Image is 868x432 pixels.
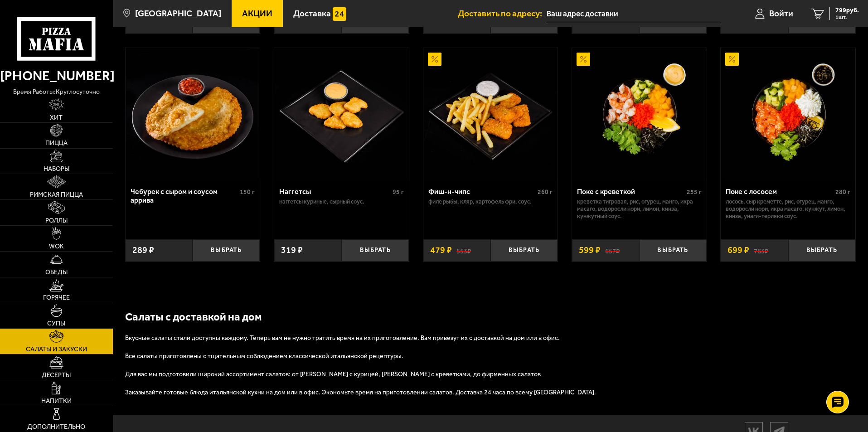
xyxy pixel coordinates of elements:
[342,239,409,262] button: Выбрать
[577,198,702,220] p: креветка тигровая, рис, огурец, манго, икра масаго, водоросли Нори, лимон, кинза, кунжутный соус.
[279,187,390,196] div: Наггетсы
[240,188,255,196] span: 150 г
[727,246,749,255] span: 699 ₽
[125,311,262,323] b: Салаты с доставкой на дом
[726,198,850,220] p: лосось, Сыр креметте, рис, огурец, манго, водоросли Нори, икра масаго, кунжут, лимон, кинза, унаг...
[428,187,536,196] div: Фиш-н-чипс
[430,246,452,255] span: 479 ₽
[125,388,596,396] span: Заказывайте готовые блюда итальянской кухни на дом или в офис. Экономьте время на приготовлении с...
[605,246,620,255] s: 657 ₽
[49,243,64,250] span: WOK
[835,7,859,14] span: 799 руб.
[47,320,65,327] span: Супы
[639,239,706,262] button: Выбрать
[50,115,63,121] span: Хит
[579,246,601,255] span: 599 ₽
[577,187,684,196] div: Поке с креветкой
[721,48,855,180] a: АкционныйПоке с лососем
[242,9,272,18] span: Акции
[428,53,441,66] img: Акционный
[687,188,702,196] span: 255 г
[725,53,739,66] img: Акционный
[547,5,720,22] input: Ваш адрес доставки
[281,246,303,255] span: 319 ₽
[125,370,541,378] span: Для вас мы подготовили широкий ассортимент салатов: от [PERSON_NAME] с курицей, [PERSON_NAME] с к...
[423,48,558,180] a: АкционныйФиш-н-чипс
[835,15,859,20] span: 1 шт.
[26,346,87,353] span: Салаты и закуски
[279,198,404,205] p: наггетсы куриные, сырный соус.
[44,166,69,172] span: Наборы
[538,188,553,196] span: 260 г
[274,48,409,180] a: Наггетсы
[788,239,855,262] button: Выбрать
[131,187,238,204] div: Чебурек с сыром и соусом аррива
[722,48,854,180] img: Поке с лососем
[769,9,793,18] span: Войти
[45,218,68,224] span: Роллы
[490,239,558,262] button: Выбрать
[27,424,85,430] span: Дополнительно
[726,187,833,196] div: Поке с лососем
[333,7,346,21] img: 15daf4d41897b9f0e9f617042186c801.svg
[293,9,331,18] span: Доставка
[572,48,707,180] a: АкционныйПоке с креветкой
[135,9,221,18] span: [GEOGRAPHIC_DATA]
[456,246,471,255] s: 553 ₽
[45,140,68,146] span: Пицца
[125,352,403,360] span: Все салаты приготовлены с тщательным соблюдением классической итальянской рецептуры.
[41,398,72,404] span: Напитки
[193,239,260,262] button: Выбрать
[458,9,547,18] span: Доставить по адресу:
[132,246,154,255] span: 289 ₽
[424,48,557,180] img: Фиш-н-чипс
[577,53,590,66] img: Акционный
[835,188,850,196] span: 280 г
[393,188,404,196] span: 95 г
[30,192,83,198] span: Римская пицца
[754,246,768,255] s: 763 ₽
[125,334,560,342] span: Вкусные салаты стали доступны каждому. Теперь вам не нужно тратить время на их приготовление. Вам...
[428,198,553,205] p: филе рыбы, кляр, картофель фри, соус.
[45,269,68,276] span: Обеды
[126,48,259,180] img: Чебурек с сыром и соусом аррива
[275,48,407,180] img: Наггетсы
[42,372,71,379] span: Десерты
[126,48,260,180] a: Чебурек с сыром и соусом аррива
[43,295,70,301] span: Горячее
[573,48,705,180] img: Поке с креветкой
